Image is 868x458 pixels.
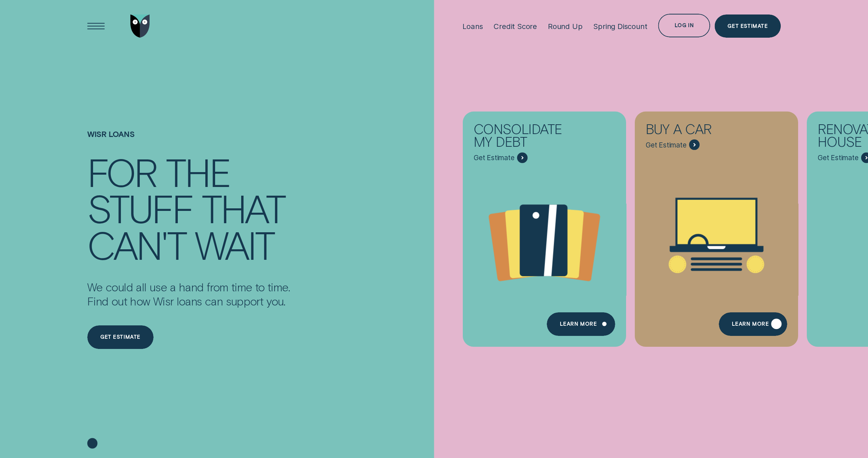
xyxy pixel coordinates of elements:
[87,153,156,190] div: For
[546,312,615,336] a: Learn more
[87,129,290,153] h1: Wisr loans
[87,226,186,262] div: can't
[714,14,781,38] a: Get Estimate
[646,122,750,140] div: Buy a car
[474,122,578,152] div: Consolidate my debt
[718,312,787,336] a: Learn More
[165,153,230,190] div: the
[548,22,582,31] div: Round Up
[87,280,290,308] p: We could all use a hand from time to time. Find out how Wisr loans can support you.
[87,325,154,349] a: Get estimate
[202,190,285,226] div: that
[130,14,150,38] img: Wisr
[818,153,859,162] span: Get Estimate
[87,153,290,262] h4: For the stuff that can't wait
[84,14,108,38] button: Open Menu
[494,22,537,31] div: Credit Score
[593,22,647,31] div: Spring Discount
[87,190,193,226] div: stuff
[646,141,687,149] span: Get Estimate
[462,22,483,31] div: Loans
[463,111,626,340] a: Consolidate my debt - Learn more
[195,226,274,262] div: wait
[474,153,515,162] span: Get Estimate
[658,14,710,37] button: Log in
[635,111,798,340] a: Buy a car - Learn more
